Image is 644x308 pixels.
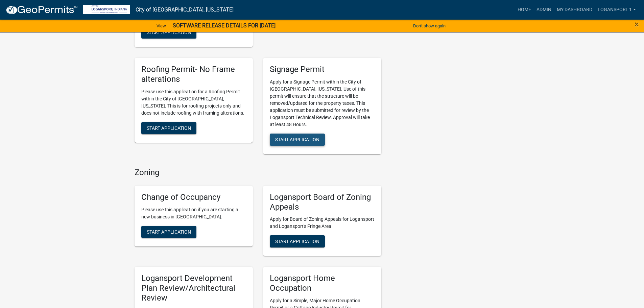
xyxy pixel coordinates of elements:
a: Admin [534,3,554,16]
h4: Zoning [135,168,381,177]
span: Start Application [147,125,191,131]
p: Apply for a Signage Permit within the City of [GEOGRAPHIC_DATA], [US_STATE]. Use of this permit w... [270,78,375,128]
strong: SOFTWARE RELEASE DETAILS FOR [DATE] [173,22,276,29]
a: Home [515,3,534,16]
img: City of Logansport, Indiana [83,5,130,14]
a: City of [GEOGRAPHIC_DATA], [US_STATE] [136,4,234,16]
a: My Dashboard [554,3,595,16]
p: Please use this application for a Roofing Permit within the City of [GEOGRAPHIC_DATA], [US_STATE]... [141,88,246,117]
h5: Change of Occupancy [141,192,246,202]
button: Start Application [270,134,325,146]
button: Close [635,20,639,28]
h5: Logansport Development Plan Review/Architectural Review [141,274,246,303]
h5: Logansport Board of Zoning Appeals [270,192,375,212]
button: Start Application [141,226,196,238]
span: × [635,20,639,29]
a: View [154,20,169,31]
span: Start Application [275,239,319,244]
h5: Logansport Home Occupation [270,274,375,293]
span: Start Application [275,137,319,142]
button: Start Application [270,235,325,247]
a: Logansport 1 [595,3,639,16]
h5: Signage Permit [270,65,375,74]
p: Apply for Board of Zoning Appeals for Logansport and Logansport's Fringe Area [270,216,375,230]
p: Please use this application if you are starting a new business in [GEOGRAPHIC_DATA]. [141,206,246,220]
button: Don't show again [410,20,448,31]
h5: Roofing Permit- No Frame alterations [141,65,246,84]
span: Start Application [147,229,191,234]
span: Start Application [147,30,191,35]
button: Start Application [141,122,196,134]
